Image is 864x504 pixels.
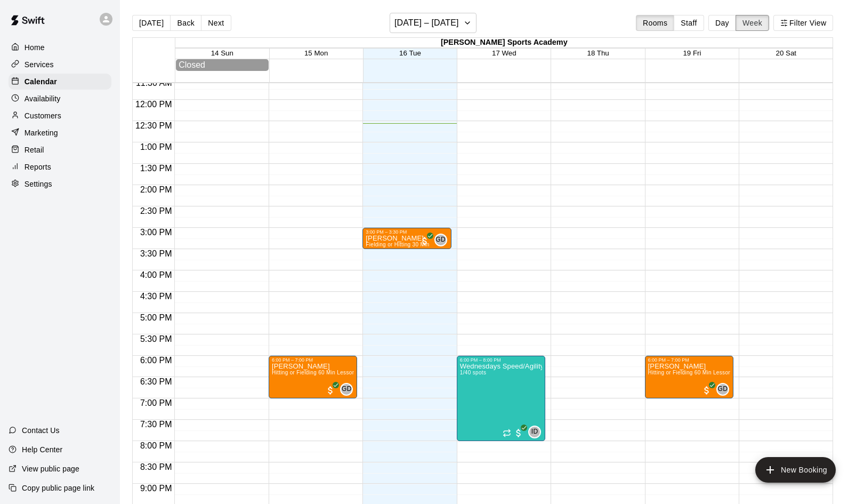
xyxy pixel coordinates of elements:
[138,249,175,258] span: 3:30 PM
[138,462,175,471] span: 8:30 PM
[175,38,833,48] div: [PERSON_NAME] Sports Academy
[133,100,174,109] span: 12:00 PM
[22,425,60,436] p: Contact Us
[25,127,58,138] p: Marketing
[325,385,336,396] span: All customers have paid
[503,429,511,437] span: Recurring event
[531,427,538,437] span: ID
[170,15,201,31] button: Back
[9,91,111,107] a: Availability
[439,234,447,246] span: German Duran
[457,356,545,441] div: 6:00 PM – 8:00 PM: Wednesdays Speed/Agility/Fielding 6pm-8pm
[304,49,328,57] button: 15 Mon
[138,292,175,301] span: 4:30 PM
[25,110,61,121] p: Customers
[419,236,430,246] span: All customers have paid
[340,383,353,396] div: German Duran
[9,125,111,141] a: Marketing
[394,15,459,30] h6: [DATE] – [DATE]
[138,142,175,151] span: 1:00 PM
[460,357,542,363] div: 6:00 PM – 8:00 PM
[9,176,111,192] a: Settings
[211,49,233,57] span: 14 Sun
[755,457,836,483] button: add
[201,15,231,31] button: Next
[133,121,174,130] span: 12:30 PM
[513,428,524,438] span: All customers have paid
[138,484,175,493] span: 9:00 PM
[736,15,769,31] button: Week
[132,15,171,31] button: [DATE]
[138,270,175,279] span: 4:00 PM
[9,142,111,158] div: Retail
[25,179,52,189] p: Settings
[721,383,729,396] span: German Duran
[138,377,175,386] span: 6:30 PM
[25,42,45,53] p: Home
[366,229,448,235] div: 3:00 PM – 3:30 PM
[25,145,44,155] p: Retail
[25,162,51,172] p: Reports
[9,39,111,55] a: Home
[648,370,826,375] span: Hitting or Fielding 60 Min Lesson / [PERSON_NAME] Sports Academy
[636,15,674,31] button: Rooms
[460,370,486,375] span: 1/40 spots filled
[773,15,833,31] button: Filter View
[399,49,421,57] button: 16 Tue
[645,356,733,398] div: 6:00 PM – 7:00 PM: Jake Quevedo
[344,383,353,396] span: German Duran
[708,15,736,31] button: Day
[269,356,357,398] div: 6:00 PM – 7:00 PM: Justin Rogers
[9,57,111,73] a: Services
[9,108,111,124] a: Customers
[22,483,94,493] p: Copy public page link
[138,441,175,450] span: 8:00 PM
[366,242,429,247] span: Fielding or Hitting 30 Min
[776,49,797,57] button: 20 Sat
[587,49,609,57] button: 18 Thu
[434,234,447,246] div: German Duran
[683,49,701,57] button: 19 Fri
[133,78,175,87] span: 11:30 AM
[138,185,175,194] span: 2:00 PM
[528,426,541,438] div: Instructor Duran Sports Facility
[9,159,111,175] a: Reports
[179,60,266,70] div: Closed
[138,398,175,407] span: 7:00 PM
[138,164,175,173] span: 1:30 PM
[25,93,61,104] p: Availability
[138,313,175,322] span: 5:00 PM
[701,385,712,396] span: All customers have paid
[272,370,449,375] span: Hitting or Fielding 60 Min Lesson / [PERSON_NAME] Sports Academy
[138,206,175,215] span: 2:30 PM
[532,426,541,438] span: Instructor Duran Sports Facility
[9,74,111,90] a: Calendar
[138,420,175,429] span: 7:30 PM
[362,228,451,249] div: 3:00 PM – 3:30 PM: Andrew Smothers
[492,49,516,57] button: 17 Wed
[674,15,704,31] button: Staff
[272,357,354,363] div: 6:00 PM – 7:00 PM
[716,383,729,396] div: German Duran
[22,463,79,474] p: View public page
[648,357,730,363] div: 6:00 PM – 7:00 PM
[342,384,352,395] span: GD
[138,356,175,365] span: 6:00 PM
[435,235,446,245] span: GD
[390,13,477,33] button: [DATE] – [DATE]
[25,59,54,70] p: Services
[718,384,728,395] span: GD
